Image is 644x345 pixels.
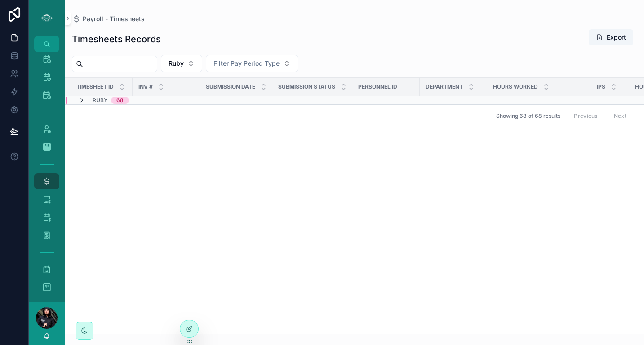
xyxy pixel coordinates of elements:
div: 68 [116,97,124,104]
span: Personnel ID [358,83,397,90]
span: Department [426,83,463,90]
button: Select Button [206,55,298,72]
span: Hours Worked [493,83,538,90]
h1: Timesheets Records [72,33,161,45]
span: Filter Pay Period Type [213,59,280,68]
span: Tips [593,83,605,90]
img: App logo [40,11,54,25]
a: Payroll - Timesheets [72,14,145,23]
span: Ruby [93,97,107,104]
span: INV # [138,83,153,90]
div: scrollable content [29,52,65,302]
button: Export [589,29,633,45]
span: Payroll - Timesheets [83,14,145,23]
span: Showing 68 of 68 results [496,112,560,120]
span: Ruby [169,59,184,68]
span: Timesheet ID [76,83,114,90]
button: Select Button [161,55,202,72]
span: Submission Status [278,83,335,90]
span: Submission Date [206,83,255,90]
